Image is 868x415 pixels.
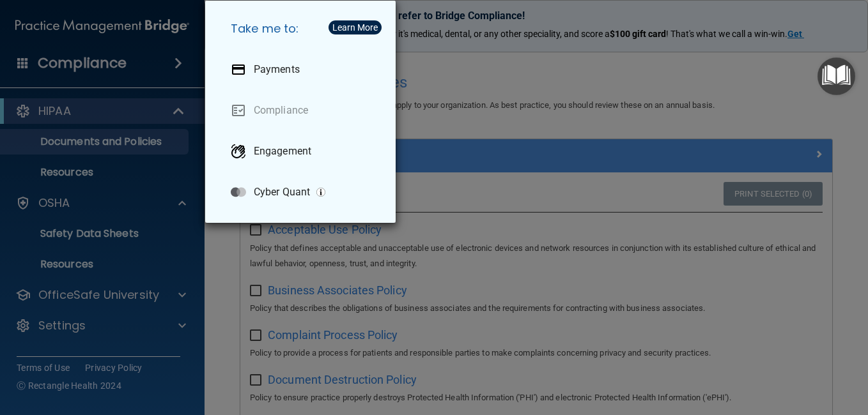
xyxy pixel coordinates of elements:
[254,63,300,76] p: Payments
[221,133,385,169] a: Engagement
[332,23,378,32] div: Learn More
[329,20,382,34] button: Learn More
[221,52,385,87] a: Payments
[254,145,311,158] p: Engagement
[254,186,310,199] p: Cyber Quant
[221,11,385,47] h5: Take me to:
[221,174,385,210] a: Cyber Quant
[221,93,385,128] a: Compliance
[818,57,855,95] button: Open Resource Center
